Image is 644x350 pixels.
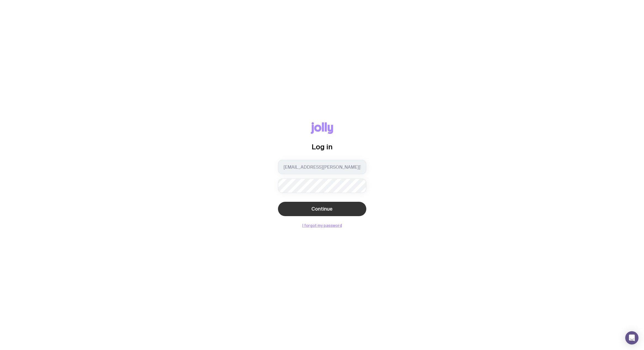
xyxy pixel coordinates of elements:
button: Continue [278,202,366,216]
button: I forgot my password [302,223,342,228]
span: Log in [312,143,333,151]
div: Open Intercom Messenger [625,331,638,344]
span: Continue [311,206,333,212]
input: you@email.com [278,160,366,174]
